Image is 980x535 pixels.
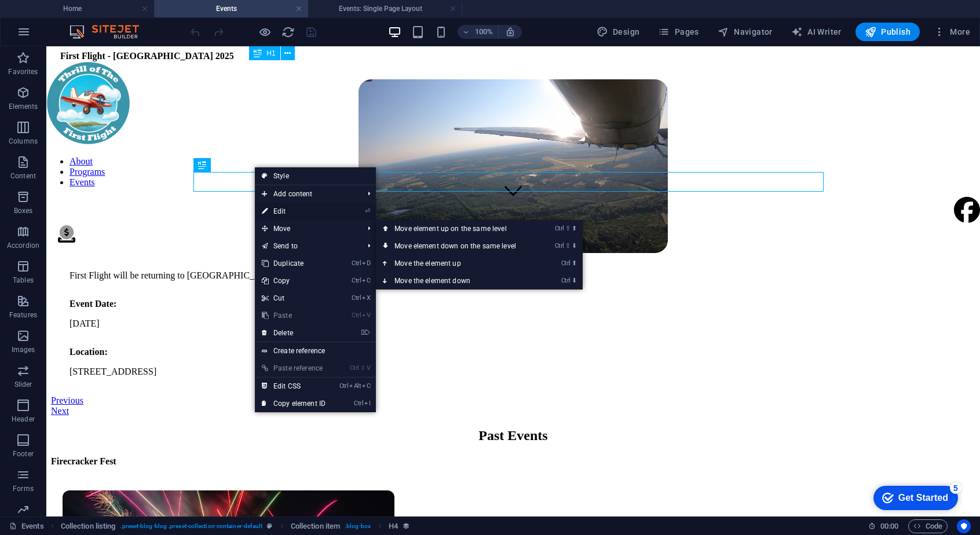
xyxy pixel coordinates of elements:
span: : [888,522,890,530]
a: Ctrl⬇Move the element down [376,272,539,290]
p: Accordion [7,241,39,250]
i: Reload page [281,25,295,39]
p: Images [12,345,35,354]
a: Ctrl⇧⬇Move element down on the same level [376,237,539,255]
a: CtrlXCut [255,290,332,307]
span: Publish [865,26,910,38]
i: On resize automatically adjust zoom level to fit chosen device. [505,27,515,37]
button: reload [281,25,295,39]
i: This element is bound to a collection [403,522,410,530]
span: Move [255,220,359,237]
button: Publish [855,23,920,41]
i: ⌦ [361,329,370,336]
i: I [364,400,370,407]
i: Alt [349,382,361,390]
i: X [362,294,370,302]
button: More [929,23,975,41]
p: Header [12,415,35,424]
i: ⇧ [360,364,365,372]
i: V [367,364,370,372]
button: Usercentrics [957,519,971,533]
i: ⬆ [572,225,577,232]
i: ⇧ [565,225,571,232]
i: Ctrl [339,382,349,390]
i: Ctrl [352,259,361,267]
h4: Events [154,2,308,15]
a: CtrlICopy element ID [255,395,332,412]
button: Code [908,519,948,533]
div: Get Started 5 items remaining, 0% complete [9,6,94,30]
span: Pages [658,26,699,38]
a: ⌦Delete [255,324,332,342]
span: Click to select. Double-click to edit [291,519,340,533]
a: ⏎Edit [255,203,332,220]
div: Design (Ctrl+Alt+Y) [592,23,645,41]
i: ⇧ [565,242,571,250]
a: Create reference [255,342,376,360]
i: Ctrl [555,242,564,250]
span: 00 00 [880,519,898,533]
i: Ctrl [561,259,571,267]
a: Ctrl⬆Move the element up [376,255,539,272]
p: Favorites [8,67,38,76]
span: . blog-box [345,519,371,533]
i: Ctrl [352,277,361,284]
a: Ctrl⇧VPaste reference [255,360,332,377]
button: Pages [653,23,703,41]
i: Ctrl [350,364,359,372]
i: Ctrl [561,277,571,284]
h6: Session time [868,519,899,533]
i: ⬆ [572,259,577,267]
h6: 100% [475,25,493,39]
i: C [362,277,370,284]
button: Design [592,23,645,41]
p: Columns [9,137,38,146]
div: Get Started [34,13,84,23]
i: Ctrl [352,294,361,302]
a: CtrlCCopy [255,272,332,290]
p: Elements [9,102,38,111]
span: Click to select. Double-click to edit [61,519,116,533]
span: AI Writer [791,26,842,38]
i: ⬇ [572,277,577,284]
a: CtrlVPaste [255,307,332,324]
i: C [362,382,370,390]
div: 5 [86,2,97,14]
nav: breadcrumb [61,519,411,533]
a: Click to cancel selection. Double-click to open Pages [9,519,44,533]
i: ⬇ [572,242,577,250]
p: Slider [14,380,32,389]
i: Ctrl [354,400,363,407]
a: Send to [255,237,359,255]
i: Ctrl [555,225,564,232]
a: Style [255,167,376,185]
p: Forms [13,484,34,493]
button: 100% [458,25,499,39]
span: Design [597,26,640,38]
h4: Events: Single Page Layout [308,2,462,15]
i: ⏎ [365,207,370,215]
p: Boxes [14,206,33,215]
a: CtrlAltCEdit CSS [255,378,332,395]
p: Content [10,171,36,181]
span: H1 [266,50,275,57]
span: Navigator [718,26,773,38]
p: Features [9,310,37,320]
button: Navigator [713,23,777,41]
button: AI Writer [787,23,846,41]
img: Editor Logo [67,25,153,39]
span: Add content [255,185,359,203]
i: This element is a customizable preset [267,523,272,529]
span: . preset-blog-blog .preset-collection-container-default [120,519,262,533]
i: Ctrl [352,312,361,319]
a: CtrlDDuplicate [255,255,332,272]
i: D [362,259,370,267]
span: Click to select. Double-click to edit [389,519,398,533]
span: More [934,26,970,38]
a: Ctrl⇧⬆Move element up on the same level [376,220,539,237]
p: Tables [13,276,34,285]
p: Footer [13,449,34,459]
i: V [362,312,370,319]
span: Code [913,519,942,533]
